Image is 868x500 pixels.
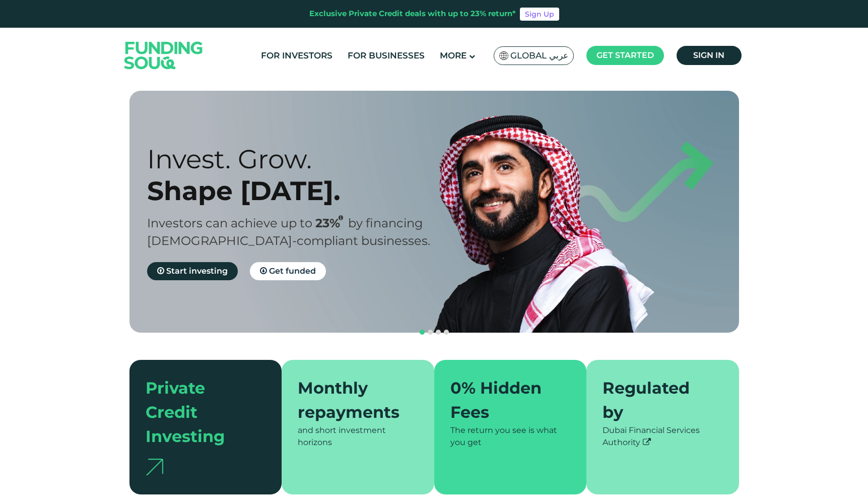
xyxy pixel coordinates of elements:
[166,266,228,276] span: Start investing
[510,50,568,61] span: Global عربي
[440,50,466,60] span: More
[114,30,213,81] img: Logo
[147,143,452,175] div: Invest. Grow.
[258,47,335,64] a: For Investors
[418,328,426,336] button: navigation
[339,215,343,221] i: 23% IRR (expected) ~ 15% Net yield (expected)
[603,376,711,424] div: Regulated by
[693,50,724,60] span: Sign in
[250,262,326,280] a: Get funded
[298,424,418,449] div: and short investment horizons
[298,376,406,424] div: Monthly repayments
[596,50,654,60] span: Get started
[147,175,452,207] div: Shape [DATE].
[146,376,254,449] div: Private Credit Investing
[269,266,316,276] span: Get funded
[450,424,571,449] div: The return you see is what you get
[315,216,348,230] span: 23%
[147,262,238,280] a: Start investing
[499,51,508,60] img: SA Flag
[426,328,434,336] button: navigation
[677,46,742,65] a: Sign in
[434,328,442,336] button: navigation
[450,376,559,424] div: 0% Hidden Fees
[520,8,559,21] a: Sign Up
[442,328,450,336] button: navigation
[345,47,427,64] a: For Businesses
[146,459,163,475] img: arrow
[603,424,723,449] div: Dubai Financial Services Authority
[309,8,516,20] div: Exclusive Private Credit deals with up to 23% return*
[147,216,312,230] span: Investors can achieve up to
